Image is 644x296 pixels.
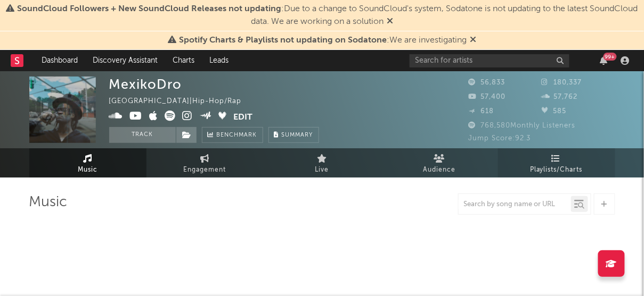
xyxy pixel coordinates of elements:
div: [GEOGRAPHIC_DATA] | Hip-Hop/Rap [109,95,254,108]
a: Audience [381,148,498,177]
span: 57,762 [542,94,578,100]
span: Jump Score: 92.3 [469,135,531,142]
span: Live [315,164,329,176]
span: : We are investigating [179,36,467,45]
input: Search by song name or URL [459,200,571,209]
a: Charts [165,50,202,71]
span: 57,400 [469,94,506,100]
a: Discovery Assistant [85,50,165,71]
span: Summary [282,132,313,138]
span: Engagement [184,164,226,176]
a: Benchmark [202,127,263,143]
button: Edit [233,111,252,124]
a: Live [264,148,381,177]
span: Audience [423,164,455,176]
span: Dismiss [470,36,476,45]
button: 99+ [600,56,608,65]
span: Spotify Charts & Playlists not updating on Sodatone [179,36,387,45]
span: : Due to a change to SoundCloud's system, Sodatone is not updating to the latest SoundCloud data.... [18,5,638,26]
a: Engagement [146,148,264,177]
input: Search for artists [410,54,569,67]
span: 56,833 [469,79,506,86]
span: 585 [542,108,567,115]
a: Leads [202,50,236,71]
a: Music [29,148,146,177]
span: 618 [469,108,494,115]
span: Music [78,164,97,176]
button: Summary [268,127,319,143]
span: 768,580 Monthly Listeners [469,122,576,129]
span: SoundCloud Followers + New SoundCloud Releases not updating [18,5,282,13]
span: Dismiss [387,18,393,26]
button: Track [109,127,176,143]
span: 180,337 [542,79,582,86]
span: Benchmark [217,129,257,142]
a: Dashboard [34,50,85,71]
div: 99 + [604,53,617,61]
span: Playlists/Charts [530,164,583,176]
div: MexikoDro [109,77,182,92]
a: Playlists/Charts [498,148,615,177]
